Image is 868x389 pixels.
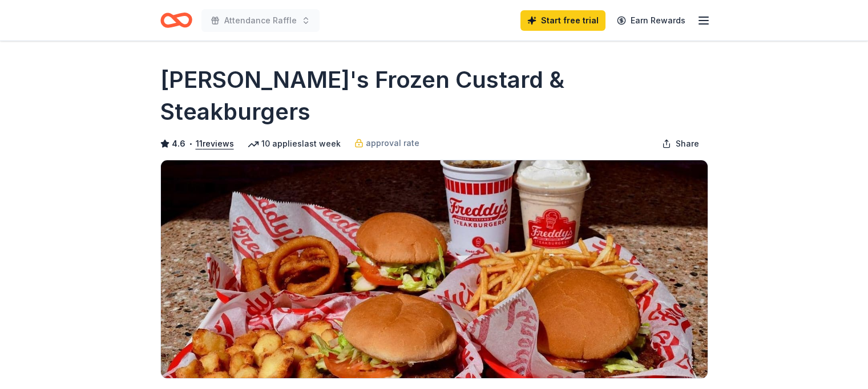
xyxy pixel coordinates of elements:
button: 11reviews [196,137,234,151]
img: Image for Freddy's Frozen Custard & Steakburgers [161,160,708,378]
button: Share [653,132,708,155]
a: approval rate [354,136,419,150]
span: 4.6 [172,137,185,151]
button: Attendance Raffle [201,9,320,32]
h1: [PERSON_NAME]'s Frozen Custard & Steakburgers [160,64,708,128]
span: Share [676,137,699,151]
div: 10 applies last week [248,137,341,151]
span: • [188,139,192,148]
a: Start free trial [520,10,605,31]
span: approval rate [366,136,419,150]
a: Home [160,7,192,34]
span: Attendance Raffle [224,14,297,27]
a: Earn Rewards [610,10,692,31]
